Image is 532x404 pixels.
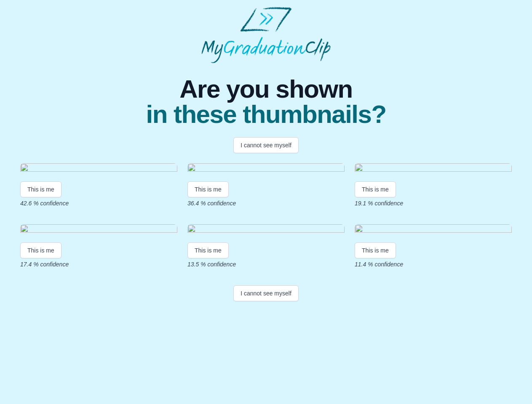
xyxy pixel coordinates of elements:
button: This is me [20,181,61,197]
p: 19.1 % confidence [355,199,512,207]
img: c9bc1dcd6f9f51363c22bacee561639d61c4bb59.gif [187,224,345,236]
img: f7930941352fa007fe6dca9f118d6de79dca8b00.gif [20,163,177,175]
img: 6bf6f6fb17d9266996549220b6c044dbcd788c60.gif [355,224,512,236]
button: I cannot see myself [233,285,299,301]
p: 17.4 % confidence [20,260,177,268]
button: I cannot see myself [233,137,299,153]
p: 13.5 % confidence [187,260,345,268]
button: This is me [355,181,396,197]
img: MyGraduationClip [201,7,331,63]
p: 11.4 % confidence [355,260,512,268]
span: in these thumbnails? [146,102,386,127]
p: 36.4 % confidence [187,199,345,207]
img: 3191618e9e36493a16b388fe7921d9993cb1d4b6.gif [187,163,345,175]
p: 42.6 % confidence [20,199,177,207]
span: Are you shown [146,77,386,102]
button: This is me [355,242,396,258]
button: This is me [187,242,229,258]
img: 334d7e3d39481c08321500a96452a6c03da69404.gif [355,163,512,175]
button: This is me [187,181,229,197]
img: fcc997f9b4eba255d4a4220b72b03dd8a7ae8f3b.gif [20,224,177,236]
button: This is me [20,242,61,258]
